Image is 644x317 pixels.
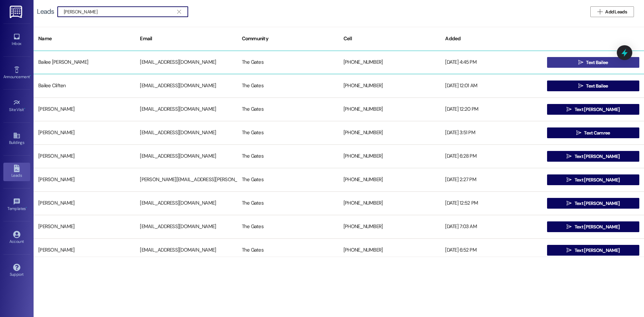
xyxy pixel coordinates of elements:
[586,59,608,66] span: Text Bailee
[135,31,237,47] div: Email
[3,130,30,148] a: Buildings
[576,130,581,136] i: 
[339,197,440,210] div: [PHONE_NUMBER]
[135,103,237,116] div: [EMAIL_ADDRESS][DOMAIN_NAME]
[440,173,542,187] div: [DATE] 2:27 PM
[578,60,583,65] i: 
[3,196,30,214] a: Templates •
[547,221,639,232] button: Text [PERSON_NAME]
[440,150,542,163] div: [DATE] 6:28 PM
[37,8,54,15] div: Leads
[34,220,135,233] div: [PERSON_NAME]
[605,8,627,15] span: Add Leads
[567,107,572,112] i: 
[339,220,440,233] div: [PHONE_NUMBER]
[237,173,339,187] div: The Gates
[339,31,440,47] div: Cell
[34,126,135,140] div: [PERSON_NAME]
[575,176,620,183] span: Text [PERSON_NAME]
[590,6,634,17] button: Add Leads
[547,81,639,91] button: Text Bailee
[135,126,237,140] div: [EMAIL_ADDRESS][DOMAIN_NAME]
[339,150,440,163] div: [PHONE_NUMBER]
[237,197,339,210] div: The Gates
[34,244,135,257] div: [PERSON_NAME]
[575,200,620,207] span: Text [PERSON_NAME]
[440,103,542,116] div: [DATE] 12:20 PM
[567,224,572,229] i: 
[547,151,639,162] button: Text [PERSON_NAME]
[586,83,608,90] span: Text Bailee
[135,79,237,93] div: [EMAIL_ADDRESS][DOMAIN_NAME]
[547,57,639,68] button: Text Bailee
[24,106,25,111] span: •
[567,248,572,253] i: 
[26,205,27,210] span: •
[34,173,135,187] div: [PERSON_NAME]
[440,126,542,140] div: [DATE] 3:51 PM
[34,103,135,116] div: [PERSON_NAME]
[10,6,23,18] img: ResiDesk Logo
[237,79,339,93] div: The Gates
[339,79,440,93] div: [PHONE_NUMBER]
[547,127,639,138] button: Text Camree
[578,83,583,89] i: 
[575,153,620,160] span: Text [PERSON_NAME]
[339,244,440,257] div: [PHONE_NUMBER]
[34,150,135,163] div: [PERSON_NAME]
[135,244,237,257] div: [EMAIL_ADDRESS][DOMAIN_NAME]
[34,31,135,47] div: Name
[547,104,639,115] button: Text [PERSON_NAME]
[440,244,542,257] div: [DATE] 6:52 PM
[584,129,610,137] span: Text Camree
[3,163,30,181] a: Leads
[575,223,620,230] span: Text [PERSON_NAME]
[440,56,542,69] div: [DATE] 4:45 PM
[575,106,620,113] span: Text [PERSON_NAME]
[34,79,135,93] div: Bailee Cliften
[597,9,602,14] i: 
[547,174,639,185] button: Text [PERSON_NAME]
[237,56,339,69] div: The Gates
[135,173,237,187] div: [PERSON_NAME][EMAIL_ADDRESS][PERSON_NAME][DOMAIN_NAME]
[237,103,339,116] div: The Gates
[3,262,30,280] a: Support
[34,197,135,210] div: [PERSON_NAME]
[547,198,639,209] button: Text [PERSON_NAME]
[339,103,440,116] div: [PHONE_NUMBER]
[547,245,639,256] button: Text [PERSON_NAME]
[567,154,572,159] i: 
[174,7,184,17] button: Clear text
[440,220,542,233] div: [DATE] 7:03 AM
[575,247,620,254] span: Text [PERSON_NAME]
[237,31,339,47] div: Community
[567,177,572,182] i: 
[135,220,237,233] div: [EMAIL_ADDRESS][DOMAIN_NAME]
[3,97,30,115] a: Site Visit •
[237,244,339,257] div: The Gates
[440,79,542,93] div: [DATE] 12:01 AM
[339,126,440,140] div: [PHONE_NUMBER]
[339,173,440,187] div: [PHONE_NUMBER]
[237,126,339,140] div: The Gates
[135,150,237,163] div: [EMAIL_ADDRESS][DOMAIN_NAME]
[3,31,30,49] a: Inbox
[3,229,30,247] a: Account
[135,56,237,69] div: [EMAIL_ADDRESS][DOMAIN_NAME]
[30,73,31,78] span: •
[64,7,174,16] input: Search name/email/community (quotes for exact match e.g. "John Smith")
[237,220,339,233] div: The Gates
[440,197,542,210] div: [DATE] 12:52 PM
[440,31,542,47] div: Added
[177,9,181,14] i: 
[237,150,339,163] div: The Gates
[339,56,440,69] div: [PHONE_NUMBER]
[135,197,237,210] div: [EMAIL_ADDRESS][DOMAIN_NAME]
[567,201,572,206] i: 
[34,56,135,69] div: Bailee [PERSON_NAME]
